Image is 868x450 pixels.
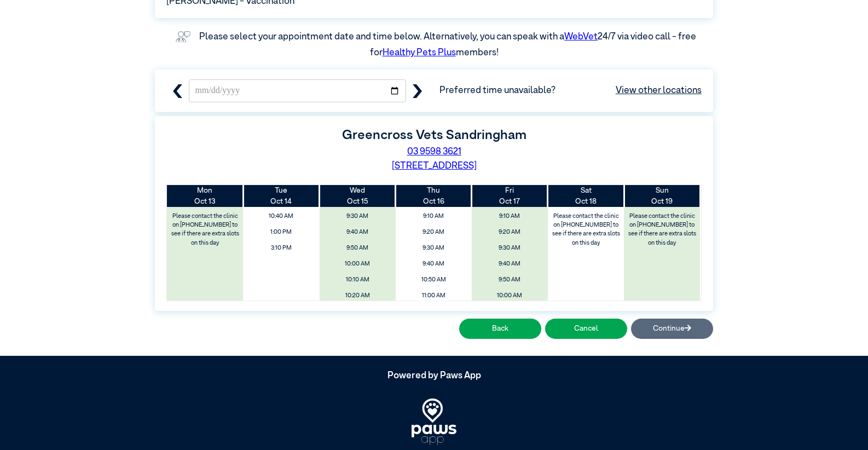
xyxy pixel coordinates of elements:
span: Preferred time unavailable? [439,84,702,98]
span: 10:20 AM [322,289,392,303]
span: 10:50 AM [399,273,468,287]
th: Oct 18 [548,185,624,207]
span: 11:00 AM [399,289,468,303]
span: 9:40 AM [475,257,545,271]
span: 9:50 AM [322,241,392,255]
span: 9:30 AM [475,241,545,255]
label: Please contact the clinic on [PHONE_NUMBER] to see if there are extra slots on this day [168,210,242,250]
a: WebVet [564,32,598,42]
span: 1:00 PM [246,226,316,239]
span: 10:40 AM [246,210,316,223]
button: Cancel [545,319,627,339]
button: Back [459,319,541,339]
img: PawsApp [412,399,456,445]
span: 9:30 AM [399,241,468,255]
span: 9:40 AM [399,257,468,271]
span: 9:20 AM [399,226,468,239]
a: 03 9598 3621 [407,147,461,157]
span: 10:00 AM [322,257,392,271]
th: Oct 19 [624,185,700,207]
img: vet [172,27,194,46]
a: Healthy Pets Plus [383,48,456,57]
span: 9:50 AM [475,273,545,287]
span: 10:10 AM [322,273,392,287]
span: 3:10 PM [246,241,316,255]
label: Greencross Vets Sandringham [342,129,526,142]
span: 10:00 AM [475,289,545,303]
th: Oct 13 [167,185,243,207]
a: View other locations [616,84,702,98]
th: Oct 15 [320,185,396,207]
th: Oct 14 [243,185,319,207]
a: [STREET_ADDRESS] [392,161,477,171]
span: 9:10 AM [399,210,468,223]
label: Please contact the clinic on [PHONE_NUMBER] to see if there are extra slots on this day [549,210,623,250]
label: Please contact the clinic on [PHONE_NUMBER] to see if there are extra slots on this day [625,210,699,250]
th: Oct 16 [396,185,472,207]
span: 9:30 AM [322,210,392,223]
span: 9:20 AM [475,226,545,239]
span: 9:40 AM [322,226,392,239]
h5: Powered by Paws App [155,371,713,382]
th: Oct 17 [472,185,548,207]
label: Please select your appointment date and time below. Alternatively, you can speak with a 24/7 via ... [199,32,698,58]
span: 9:10 AM [475,210,545,223]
